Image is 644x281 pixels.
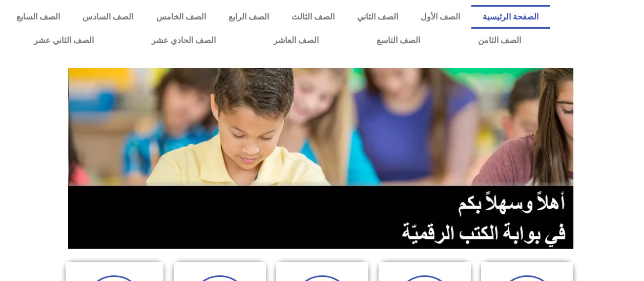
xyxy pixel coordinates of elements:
a: الصف الرابع [217,5,280,29]
a: الصف العاشر [245,29,348,52]
a: الصف السادس [71,5,144,29]
a: الصف الثامن [449,29,550,52]
a: الصف الثاني [346,5,409,29]
a: الصف التاسع [348,29,449,52]
a: الصف الثالث [280,5,346,29]
a: الصفحة الرئيسية [471,5,550,29]
a: الصف الخامس [144,5,217,29]
a: الصف السابع [5,5,71,29]
a: الصف الأول [409,5,471,29]
a: الصف الثاني عشر [5,29,123,52]
a: الصف الحادي عشر [123,29,245,52]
